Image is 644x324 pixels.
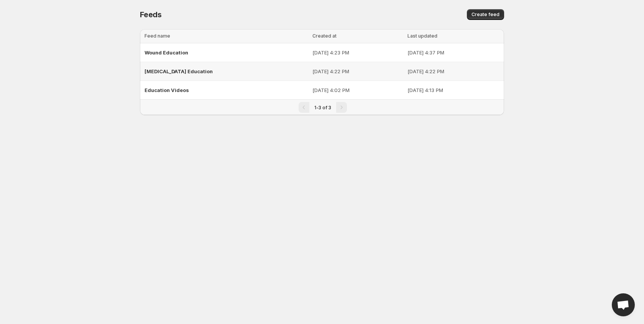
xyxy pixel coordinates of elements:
button: Create feed [467,9,504,20]
p: [DATE] 4:22 PM [407,67,499,75]
p: [DATE] 4:23 PM [312,49,402,56]
p: [DATE] 4:13 PM [407,86,499,94]
p: [DATE] 4:02 PM [312,86,402,94]
span: [MEDICAL_DATA] Education [145,68,213,74]
span: Last updated [407,33,437,39]
a: Open chat [612,293,635,316]
span: Education Videos [145,87,189,93]
span: 1-3 of 3 [314,105,331,110]
span: Wound Education [145,49,188,56]
span: Created at [312,33,337,39]
span: Create feed [472,12,499,18]
span: Feed name [145,33,170,39]
span: Feeds [140,10,162,19]
nav: Pagination [140,99,504,115]
p: [DATE] 4:22 PM [312,67,402,75]
p: [DATE] 4:37 PM [407,49,499,56]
